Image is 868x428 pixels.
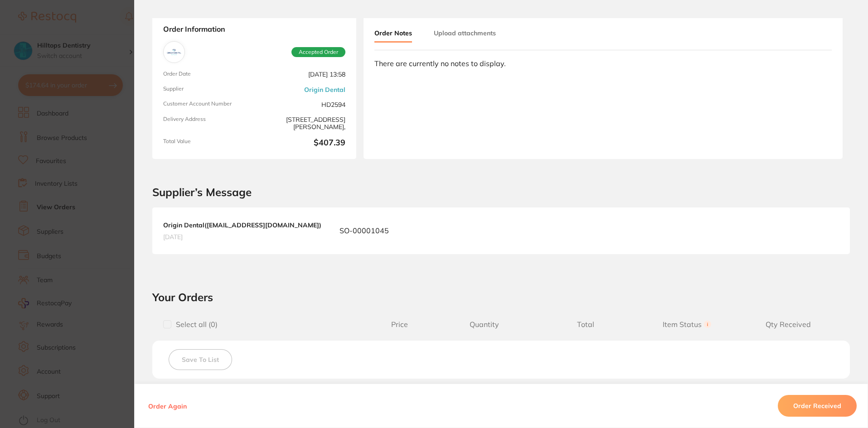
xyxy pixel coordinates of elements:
span: [DATE] 13:58 [258,71,345,78]
a: Origin Dental [304,86,345,93]
span: Supplier [163,86,251,93]
button: Save To List [169,349,232,370]
div: There are currently no notes to display. [374,59,832,67]
span: HD2594 [258,101,345,108]
button: Order Again [145,402,189,410]
span: [DATE] [163,233,321,241]
span: [STREET_ADDRESS][PERSON_NAME], [258,116,345,131]
span: Item Status [636,320,738,329]
span: Qty Received [737,320,839,329]
button: Order Notes [374,25,412,43]
span: Delivery Address [163,116,251,131]
span: Total [535,320,636,329]
h2: Supplier’s Message [152,186,850,199]
span: Accepted Order [291,47,345,57]
b: $407.39 [258,138,345,148]
h2: Your Orders [152,290,850,304]
button: Upload attachments [434,25,496,41]
strong: Order Information [163,25,345,34]
img: Origin Dental [165,43,183,61]
p: SO-00001045 [339,226,389,236]
span: Order Date [163,71,251,78]
span: Customer Account Number [163,101,251,108]
span: Total Value [163,138,251,148]
span: Quantity [433,320,535,329]
b: Origin Dental ( [EMAIL_ADDRESS][DOMAIN_NAME] ) [163,221,321,229]
span: Select all ( 0 ) [171,320,218,329]
button: Order Received [778,395,857,417]
span: Price [366,320,433,329]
